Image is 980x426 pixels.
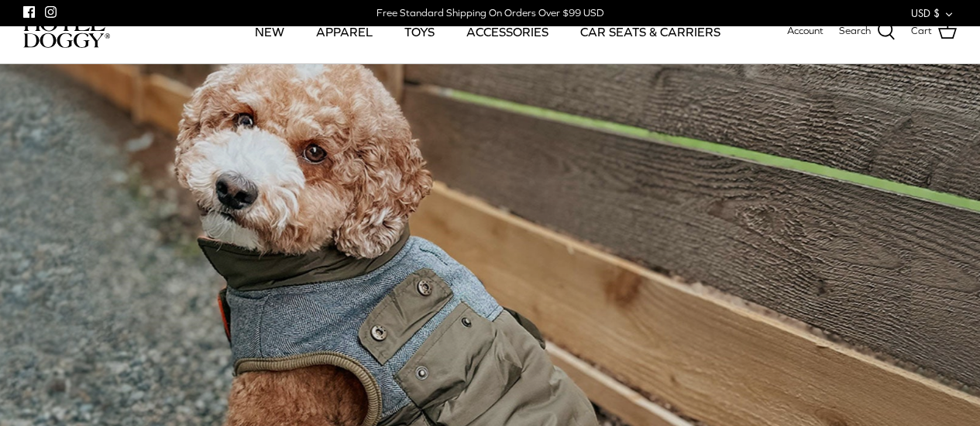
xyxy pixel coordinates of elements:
[45,6,57,18] a: Instagram
[911,23,932,39] span: Cart
[23,6,35,18] a: Facebook
[241,5,298,58] a: NEW
[787,25,824,36] span: Account
[230,5,745,58] div: Primary navigation
[23,15,110,48] img: hoteldoggycom
[911,22,957,42] a: Cart
[377,6,603,20] div: Free Standard Shipping On Orders Over $99 USD
[787,23,824,39] a: Account
[452,5,562,58] a: ACCESSORIES
[839,23,871,39] span: Search
[302,5,387,58] a: APPAREL
[566,5,734,58] a: CAR SEATS & CARRIERS
[390,5,449,58] a: TOYS
[839,22,896,42] a: Search
[377,2,603,25] a: Free Standard Shipping On Orders Over $99 USD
